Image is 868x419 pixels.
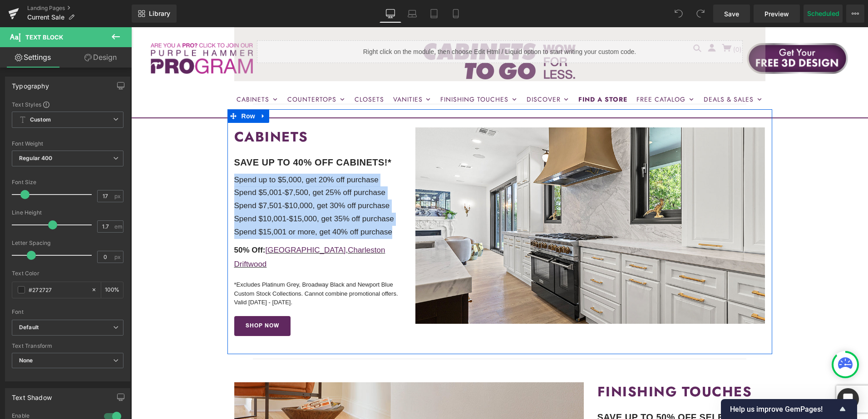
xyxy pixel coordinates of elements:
a: Design [68,47,133,68]
a: New Library [132,5,177,23]
div: Typography [12,77,49,90]
img: Buy More, Save More Sale! [284,100,634,297]
b: SAVE UP TO 40% OFF CABINETS!* [103,130,261,140]
span: 50% Off: [103,219,134,227]
button: Redo [691,5,710,23]
a: Mobile [445,5,467,23]
span: Library [149,10,170,18]
div: Line Height [12,209,123,216]
input: Color [29,285,87,295]
a: Expand / Collapse [126,82,138,96]
a: Tablet [423,5,445,23]
span: Text Block [25,34,63,41]
p: Spend $15,001 or more, get 40% off purchase [103,199,271,212]
button: Show survey - Help us improve GemPages! [730,404,848,414]
a: [GEOGRAPHIC_DATA] [134,219,214,227]
strong: CABINETS [103,100,177,119]
p: Spend $7,501-$10,000, get 30% off purchase [103,172,271,185]
button: Undo [670,5,688,23]
div: Text Styles [12,101,123,108]
a: Desktop [380,5,401,23]
div: Letter Spacing [12,240,123,246]
div: Text Shadow [12,389,52,401]
a: SHOP NOW [103,289,159,309]
span: SHOP NOW [114,296,148,302]
p: *Excludes Platinum Grey, Broadway Black and Newport Blue Custom Stock Collections. Cannot combine... [103,253,271,280]
span: Row [108,82,126,96]
span: Current Sale [27,14,64,21]
a: Landing Pages [27,5,132,12]
button: More [846,5,864,23]
b: Custom [30,116,51,124]
button: Scheduled [804,5,843,23]
b: SAVE UP TO 50% OFF SELECT FINISHING TOUCH ACCESSORIES!* [466,385,628,409]
b: Regular 400 [19,155,53,161]
span: Help us improve GemPages! [730,405,837,414]
span: Save [724,9,739,19]
span: em [114,224,122,229]
div: Font [12,309,123,315]
div: % [101,282,123,298]
a: Preview [754,5,800,23]
i: Default [19,324,39,331]
span: px [114,193,122,199]
div: Open Intercom Messenger [837,388,859,410]
p: Spend $5,001-$7,500, get 25% off purchase [103,159,271,172]
div: Text Transform [12,343,123,349]
div: Text Color [12,270,123,277]
p: Spend up to $5,000, get 20% off purchase [103,146,271,160]
div: Font Weight [12,141,123,147]
span: px [114,254,122,260]
a: Laptop [401,5,423,23]
span: Preview [764,9,789,19]
div: Font Size [12,179,123,185]
b: None [19,357,33,364]
b: FINISHING TOUCHES [466,355,621,374]
p: Spend $10,001-$15,000, get 35% off purchase [103,185,271,199]
a: Charleston Driftwood [103,219,254,241]
span: , [103,219,254,241]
